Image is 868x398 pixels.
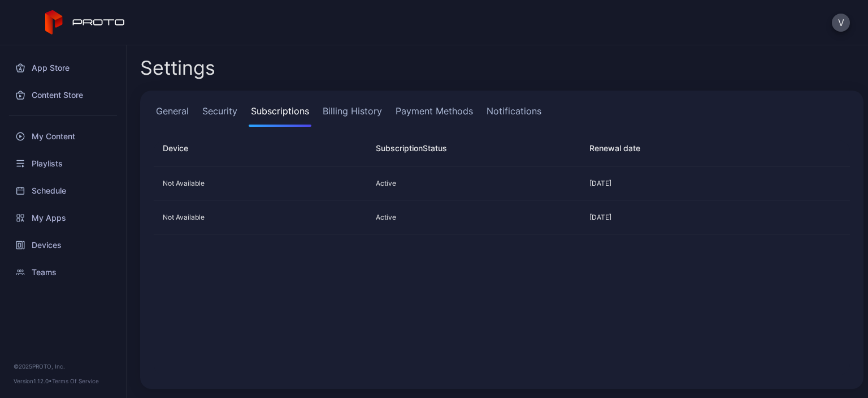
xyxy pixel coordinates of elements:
[367,142,571,155] div: Status
[832,14,850,32] button: V
[7,204,119,232] a: My Apps
[367,213,571,222] div: Active
[14,362,112,371] div: © 2025 PROTO, Inc.
[154,179,358,188] div: Not Available
[200,104,240,127] a: Security
[249,104,311,127] a: Subscriptions
[580,142,784,155] div: Renewal date
[52,378,99,384] a: Terms Of Service
[154,213,358,222] div: Not Available
[7,150,119,177] a: Playlists
[7,54,119,82] a: App Store
[14,378,52,384] span: Version 1.12.0 •
[7,232,119,259] a: Devices
[580,213,784,222] div: [DATE]
[163,142,358,155] div: Device
[7,82,119,109] a: Content Store
[7,123,119,150] a: My Content
[320,104,384,127] a: Billing History
[7,177,119,204] a: Schedule
[140,58,215,78] h2: Settings
[154,104,191,127] a: General
[393,104,475,127] a: Payment Methods
[376,143,423,153] span: Subscription
[367,179,571,188] div: Active
[7,259,119,286] a: Teams
[484,104,544,127] a: Notifications
[580,179,784,188] div: [DATE]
